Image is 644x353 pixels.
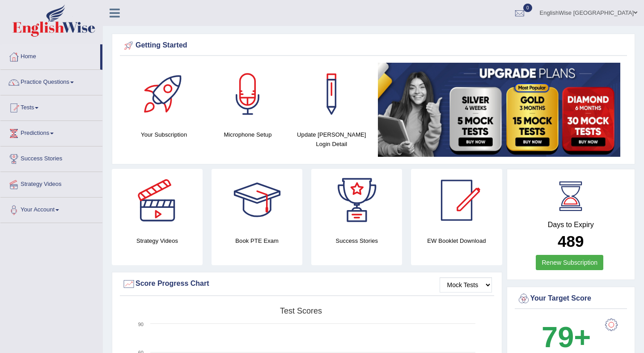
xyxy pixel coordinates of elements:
div: Your Target Score [517,292,625,306]
a: Tests [0,95,102,118]
tspan: Test scores [280,306,322,315]
a: Renew Subscription [536,255,603,270]
a: Strategy Videos [0,172,102,194]
h4: Microphone Setup [210,130,285,139]
h4: Success Stories [311,236,402,245]
span: 0 [523,4,532,12]
a: Success Stories [0,146,102,169]
div: Score Progress Chart [122,277,492,291]
b: 489 [558,232,584,250]
a: Practice Questions [0,70,102,92]
a: Home [0,44,100,67]
h4: Update [PERSON_NAME] Login Detail [294,130,369,149]
h4: Book PTE Exam [212,236,302,245]
h4: Days to Expiry [517,221,625,229]
text: 90 [138,322,144,327]
h4: EW Booklet Download [411,236,502,245]
img: small5.jpg [378,63,620,157]
a: Your Account [0,198,102,220]
h4: Strategy Videos [112,236,203,245]
div: Getting Started [122,39,625,52]
h4: Your Subscription [127,130,201,139]
a: Predictions [0,121,102,143]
